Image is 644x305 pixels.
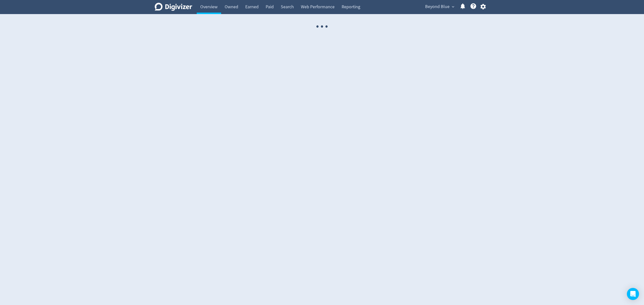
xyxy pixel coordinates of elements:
[324,14,329,39] span: ·
[320,14,324,39] span: ·
[627,288,639,300] div: Open Intercom Messenger
[315,14,320,39] span: ·
[423,3,456,11] button: Beyond Blue
[451,5,455,9] span: expand_more
[425,3,450,11] span: Beyond Blue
